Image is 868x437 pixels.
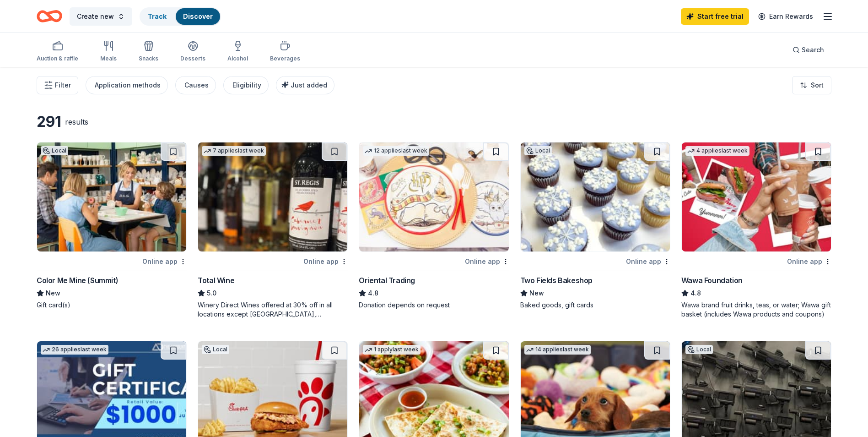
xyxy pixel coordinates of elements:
div: Total Wine [198,275,234,286]
button: Search [785,41,831,59]
button: Filter [37,76,78,94]
div: Alcohol [227,55,248,62]
div: Oriental Trading [359,275,415,286]
img: Image for Wawa Foundation [682,142,831,251]
a: Image for Two Fields BakeshopLocalOnline appTwo Fields BakeshopNewBaked goods, gift cards [520,142,670,310]
button: Snacks [139,37,158,67]
button: Application methods [86,76,168,94]
a: Earn Rewards [753,8,819,25]
div: Wawa brand fruit drinks, teas, or water; Wawa gift basket (includes Wawa products and coupons) [681,300,831,319]
img: Image for Color Me Mine (Summit) [37,142,186,251]
span: New [529,288,544,299]
div: Wawa Foundation [681,275,743,286]
div: Snacks [139,55,158,62]
a: Discover [183,12,213,20]
a: Image for Color Me Mine (Summit)LocalOnline appColor Me Mine (Summit)NewGift card(s) [37,142,187,310]
span: Filter [55,80,71,91]
button: Meals [100,37,117,67]
div: Eligibility [232,80,261,91]
span: 4.8 [368,288,378,299]
div: Desserts [180,55,205,62]
div: Online app [142,256,187,267]
div: Local [41,146,68,155]
button: Just added [276,76,334,94]
button: Alcohol [227,37,248,67]
div: Meals [100,55,117,62]
div: Application methods [95,80,161,91]
div: 12 applies last week [363,146,429,156]
a: Start free trial [681,8,749,25]
div: Color Me Mine (Summit) [37,275,118,286]
div: 1 apply last week [363,345,421,355]
div: Local [524,146,552,155]
button: Auction & raffle [37,37,78,67]
button: TrackDiscover [140,7,221,26]
div: Local [202,345,229,354]
div: Online app [303,256,348,267]
div: Online app [626,256,670,267]
span: Just added [291,81,327,89]
div: Two Fields Bakeshop [520,275,593,286]
div: Baked goods, gift cards [520,300,670,310]
span: New [46,288,60,299]
img: Image for Two Fields Bakeshop [521,142,670,251]
div: Donation depends on request [359,300,509,310]
div: Local [685,345,713,354]
div: 14 applies last week [524,345,591,355]
div: 291 [37,113,61,131]
div: 7 applies last week [202,146,266,156]
img: Image for Total Wine [198,142,347,251]
div: Online app [787,256,831,267]
a: Image for Total Wine7 applieslast weekOnline appTotal Wine5.0Winery Direct Wines offered at 30% o... [198,142,348,319]
div: Winery Direct Wines offered at 30% off in all locations except [GEOGRAPHIC_DATA], [GEOGRAPHIC_DAT... [198,300,348,319]
a: Image for Wawa Foundation4 applieslast weekOnline appWawa Foundation4.8Wawa brand fruit drinks, t... [681,142,831,319]
div: results [65,116,88,127]
button: Eligibility [223,76,269,94]
div: Auction & raffle [37,55,78,62]
span: 4.8 [690,288,701,299]
div: Gift card(s) [37,300,187,310]
button: Beverages [270,37,300,67]
span: Create new [77,11,114,22]
span: Search [802,44,824,55]
div: 4 applies last week [685,146,749,156]
div: Beverages [270,55,300,62]
span: 5.0 [207,288,216,299]
a: Track [148,12,167,20]
img: Image for Oriental Trading [359,142,508,251]
span: Sort [811,80,824,91]
button: Sort [792,76,831,94]
a: Home [37,5,62,27]
a: Image for Oriental Trading12 applieslast weekOnline appOriental Trading4.8Donation depends on req... [359,142,509,310]
div: 26 applies last week [41,345,108,355]
div: Causes [184,80,209,91]
button: Causes [175,76,216,94]
button: Create new [70,7,132,26]
button: Desserts [180,37,205,67]
div: Online app [465,256,509,267]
